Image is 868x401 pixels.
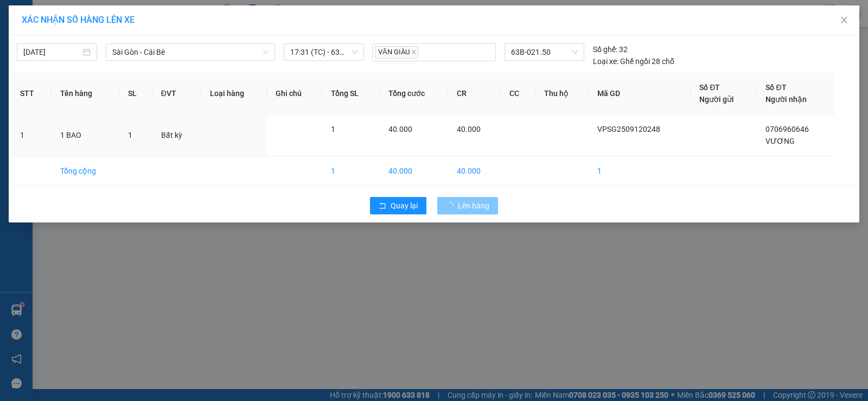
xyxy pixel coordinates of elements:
[388,125,412,133] span: 40.000
[52,156,119,186] td: Tổng cộng
[380,156,448,186] td: 40.000
[322,156,380,186] td: 1
[699,95,734,104] span: Người gửi
[379,202,386,211] span: rollback
[457,125,481,133] span: 40.000
[593,43,617,55] span: Số ghế:
[597,125,660,133] span: VPSG2509120248
[437,197,498,214] button: Lên hàng
[11,114,52,156] td: 1
[458,200,489,212] span: Lên hàng
[829,5,859,36] button: Close
[411,49,417,55] span: close
[589,156,691,186] td: 1
[765,83,786,92] span: Số ĐT
[840,16,848,24] span: close
[290,44,358,60] span: 17:31 (TC) - 63B-021.50
[765,125,809,133] span: 0706960646
[535,73,589,114] th: Thu hộ
[375,46,418,59] span: VĂN GIÀU
[267,73,322,114] th: Ghi chú
[52,73,119,114] th: Tên hàng
[152,73,201,114] th: ĐVT
[201,73,267,114] th: Loại hàng
[448,73,501,114] th: CR
[112,44,269,60] span: Sài Gòn - Cái Bè
[593,55,674,67] div: Ghế ngồi 28 chỗ
[593,55,618,67] span: Loại xe:
[119,73,152,114] th: SL
[699,83,720,92] span: Số ĐT
[152,114,201,156] td: Bất kỳ
[446,202,458,209] span: loading
[511,44,578,60] span: 63B-021.50
[589,73,691,114] th: Mã GD
[11,73,52,114] th: STT
[23,46,81,58] input: 12/09/2025
[765,95,807,104] span: Người nhận
[331,125,335,133] span: 1
[263,49,269,55] span: down
[52,114,119,156] td: 1 BAO
[22,15,135,25] span: XÁC NHẬN SỐ HÀNG LÊN XE
[593,43,628,55] div: 32
[448,156,501,186] td: 40.000
[380,73,448,114] th: Tổng cước
[391,200,418,212] span: Quay lại
[128,131,132,139] span: 1
[370,197,426,214] button: rollbackQuay lại
[322,73,380,114] th: Tổng SL
[501,73,535,114] th: CC
[765,137,795,145] span: VƯƠNG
